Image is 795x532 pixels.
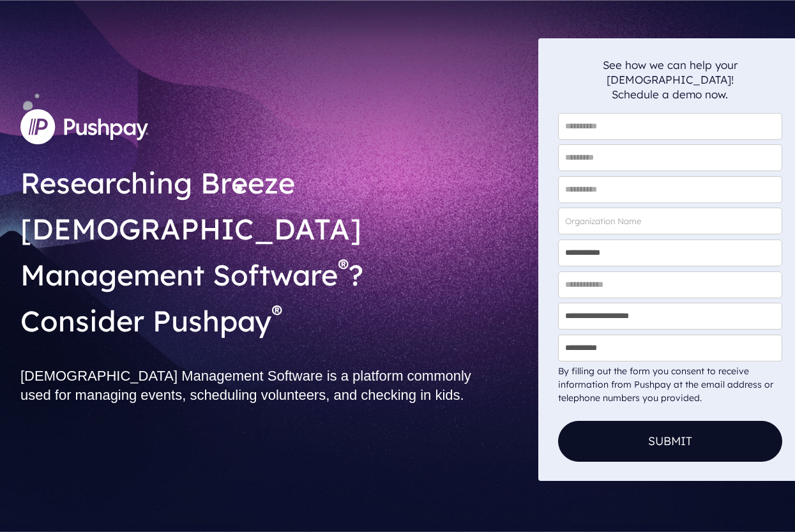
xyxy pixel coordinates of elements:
[558,208,782,234] input: Organization Name
[558,365,782,405] div: By filling out the form you consent to receive information from Pushpay at the email address or t...
[338,253,349,280] sup: ®
[558,57,782,102] p: See how we can help your [DEMOGRAPHIC_DATA]! Schedule a demo now.
[558,421,782,462] button: Submit
[20,149,528,347] h1: Researching Breeze [DEMOGRAPHIC_DATA] Management Software ? Consider Pushpay
[20,356,528,415] h2: [DEMOGRAPHIC_DATA] Management Software is a platform commonly used for managing events, schedulin...
[271,299,282,326] sup: ®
